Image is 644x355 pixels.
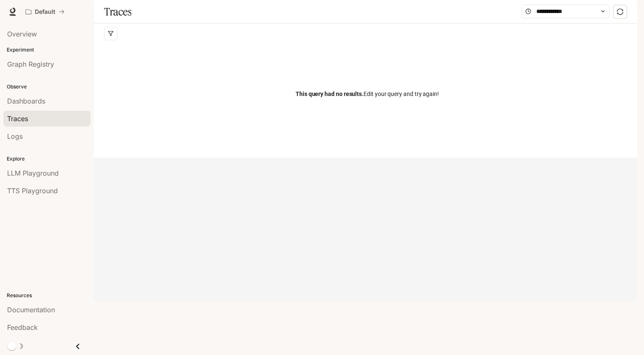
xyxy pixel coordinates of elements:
[104,3,131,20] h1: Traces
[617,8,623,15] span: sync
[22,3,68,20] button: All workspaces
[35,8,55,16] p: Default
[296,89,439,98] span: Edit your query and try again!
[296,91,364,97] span: This query had no results.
